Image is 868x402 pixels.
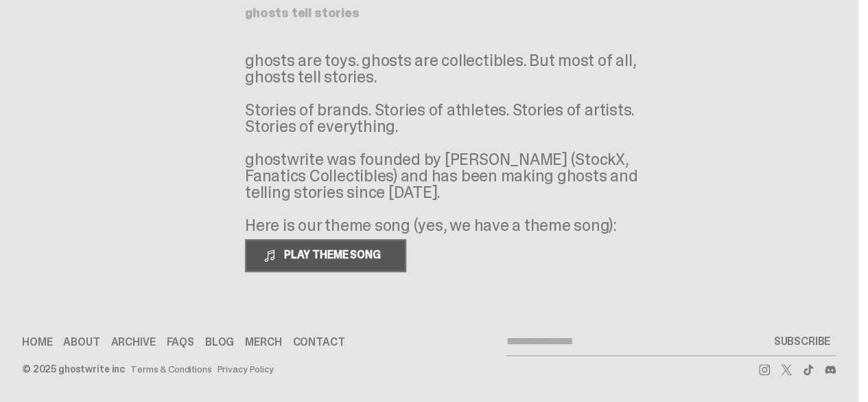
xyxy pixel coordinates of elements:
[245,52,657,234] p: ghosts are toys. ghosts are collectibles. But most of all, ghosts tell stories. Stories of brands...
[218,364,274,374] a: Privacy Policy
[22,337,52,348] a: Home
[245,337,281,348] a: Merch
[166,337,193,348] a: FAQs
[245,239,406,272] button: PLAY THEME SONG
[245,7,613,19] h1: ghosts tell stories
[63,337,99,348] a: About
[22,364,125,374] div: © 2025 ghostwrite inc
[292,337,344,348] a: Contact
[768,328,836,355] button: SUBSCRIBE
[111,337,156,348] a: Archive
[279,247,389,262] span: PLAY THEME SONG
[130,364,211,374] a: Terms & Conditions
[205,337,234,348] a: Blog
